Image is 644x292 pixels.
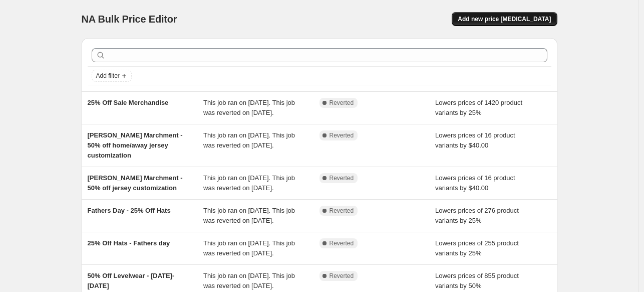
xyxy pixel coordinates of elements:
[82,14,177,25] span: NA Bulk Price Editor
[203,239,295,257] span: This job ran on [DATE]. This job was reverted on [DATE].
[88,272,175,289] span: 50% Off Levelwear - [DATE]-[DATE]
[452,12,557,26] button: Add new price [MEDICAL_DATA]
[330,239,354,247] span: Reverted
[92,70,132,82] button: Add filter
[435,239,519,257] span: Lowers prices of 255 product variants by 25%
[203,131,295,149] span: This job ran on [DATE]. This job was reverted on [DATE].
[88,207,171,214] span: Fathers Day - 25% Off Hats
[330,174,354,182] span: Reverted
[330,207,354,215] span: Reverted
[88,239,170,247] span: 25% Off Hats - Fathers day
[203,272,295,289] span: This job ran on [DATE]. This job was reverted on [DATE].
[458,15,551,23] span: Add new price [MEDICAL_DATA]
[435,272,519,289] span: Lowers prices of 855 product variants by 50%
[435,131,515,149] span: Lowers prices of 16 product variants by $40.00
[203,174,295,192] span: This job ran on [DATE]. This job was reverted on [DATE].
[330,131,354,139] span: Reverted
[88,99,169,106] span: 25% Off Sale Merchandise
[96,72,120,80] span: Add filter
[330,99,354,107] span: Reverted
[435,207,519,224] span: Lowers prices of 276 product variants by 25%
[330,272,354,280] span: Reverted
[435,174,515,192] span: Lowers prices of 16 product variants by $40.00
[203,99,295,116] span: This job ran on [DATE]. This job was reverted on [DATE].
[88,131,183,159] span: [PERSON_NAME] Marchment - 50% off home/away jersey customization
[203,207,295,224] span: This job ran on [DATE]. This job was reverted on [DATE].
[88,174,183,192] span: [PERSON_NAME] Marchment - 50% off jersey customization
[435,99,522,116] span: Lowers prices of 1420 product variants by 25%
